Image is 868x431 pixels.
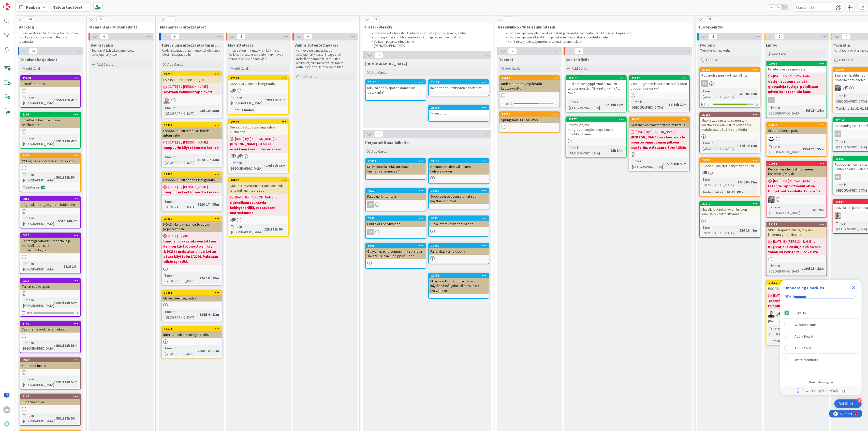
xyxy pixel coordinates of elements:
[54,138,55,144] span: :
[167,62,184,67] span: Add Card...
[631,99,667,110] div: Time in [GEOGRAPHIC_DATA]
[808,207,809,213] span: :
[162,72,222,83] div: 22755LAPHA: Remittance integraatio
[737,143,738,149] span: :
[161,122,222,167] a: 19877Espoonkruunu tampuuri-kohde-integraatio[DATE] By [PERSON_NAME]...tampuurin käyttöönotto kesk...
[769,162,827,165] div: 21918
[366,84,426,96] div: Rikkinäinen "Raportin datahaku: tietokanta"
[566,76,626,96] div: 21217Uusi saraketyyppi Muokattavaan talousraporttiin "Budjetti: kk" (NAL:n toive)
[858,106,859,111] span: :
[163,89,220,94] b: sovitaan kolmikantapalaveri
[162,123,222,127] div: 19877
[23,76,80,80] div: 12468
[54,175,55,180] span: :
[566,80,626,96] div: Uusi saraketyyppi Muokattavaan talousraporttiin "Budjetti: kk" (NAL:n toive)
[429,193,489,204] div: Open source lisenssit, mitä voi käyttää ja mitä ei
[428,105,489,122] a: 23145Typescript
[707,102,711,107] span: 5/6
[20,112,80,117] div: 7103
[164,72,222,76] div: 22755
[769,123,827,127] div: 16822
[196,157,196,163] span: :
[804,108,805,113] span: :
[767,61,827,66] div: 23069
[20,76,80,80] div: 12468
[20,117,80,128] div: LoanCashFlowDto-luokan refaktorointi
[631,76,689,80] div: 23087
[371,149,388,154] span: Add Card...
[429,84,489,91] div: Investment-kehitysten priorisointi
[566,117,626,137] div: 23177Käyttöliittymä IntegrationLogSettings-taulun muokkaukseen
[701,177,735,188] div: Time in [GEOGRAPHIC_DATA]
[702,159,760,162] div: 21682
[20,201,80,208] div: Logituskirjastojen yhtenäistäminen
[20,75,81,108] a: 12468Frontin testausTime in [GEOGRAPHIC_DATA]:556d 19h 41m
[629,75,690,112] a: 23087VTS: Budjetointiin vertailuarvo "Viiden vuoden keskiarvo"Time in [GEOGRAPHIC_DATA]:3d 19h 10m
[228,178,288,182] div: 20817
[240,107,241,113] span: :
[700,112,760,117] div: 22653
[235,195,277,200] span: [DATE] By [PERSON_NAME]...
[53,5,82,10] b: Taloustuotteet
[228,119,288,135] div: 20649Sevas: Laskudata integraation uusiminen
[231,120,288,123] div: 20649
[767,161,827,166] div: 21918
[700,117,760,133] div: Muokattavaan talousraporttiin valittavaksi kaikki tilirakenteet ja mahdollisuus lisätä sarakkeita
[228,177,289,237] a: 20817Kokkola Investoinnit: Hausvise lasku- ja toimittajaintegraatio[DATE] By [PERSON_NAME]...Odot...
[768,105,804,116] div: Time in [GEOGRAPHIC_DATA]
[368,159,426,163] div: 20891
[97,62,113,67] span: Add Card...
[735,91,736,97] span: :
[228,119,289,173] a: 20649Sevas: Laskudata integraation uusiminen[DATE] By [PERSON_NAME]...[PERSON_NAME] juttelee asia...
[568,99,604,110] div: Time in [GEOGRAPHIC_DATA]
[301,74,317,79] span: Add Card...
[700,67,760,72] div: 22268
[766,61,827,118] a: 23069Päivitetään design-system[DATE] By [PERSON_NAME]...design-system sisältää globaaleja tyylejä...
[55,138,79,144] div: 591d 13h 49m
[736,179,758,185] div: 19d 18h 23m
[230,160,264,171] div: Time in [GEOGRAPHIC_DATA]
[371,70,388,75] span: Add Card...
[726,189,748,195] div: 01.11. RD - ...
[54,97,55,103] span: :
[228,124,288,135] div: Sevas: Laskudata integraation uusiminen
[196,157,220,163] div: 182d 17h 34m
[429,189,489,193] div: 17855
[629,80,689,92] div: VTS: Budjetointiin vertailuarvo "Viiden vuoden keskiarvo"
[20,196,81,228] a: 6068Logituskirjastojen yhtenäistäminenTime in [GEOGRAPHIC_DATA]:591d 14h 2m
[429,163,489,175] div: Kennon korttien valuminen kehitysjonoon
[499,76,560,92] div: 15614Uuden tuotantoympäristön käyttöönotto
[162,172,222,183] div: 19876Espoonkruunu notices-integraatio
[705,58,722,62] span: Add Card...
[772,52,788,56] span: Add Card...
[700,72,760,79] div: Roolipohjainen käyttäjähallinta
[502,112,560,116] div: 10776
[161,171,222,212] a: 19876Espoonkruunu notices-integraatio[DATE] By [PERSON_NAME]...tampuurin käyttöönotto keskenTime ...
[636,129,678,135] span: [DATE] By [PERSON_NAME]...
[566,117,626,122] div: 23177
[767,61,827,73] div: 23069Päivitetään design-system
[161,71,222,118] a: 22755LAPHA: Remittance integraatio[DATE] By [PERSON_NAME]...sovitaan kolmikantapalaveriNGTime in ...
[20,153,80,158] div: 6807
[701,140,737,151] div: Time in [GEOGRAPHIC_DATA]
[499,112,560,123] div: 10776SpringBoot 3.1+ päivitys
[629,76,689,92] div: 23087VTS: Budjetointiin vertailuarvo "Viiden vuoden keskiarvo"
[793,3,831,12] input: Quick Filter...
[367,201,374,208] div: JK
[365,188,426,211] a: 4152PalveluarkkitehtuuriJK
[429,159,489,175] div: 21135Kennon korttien valuminen kehitysjonoon
[502,76,560,80] div: 15614
[629,117,689,128] div: 20432Grafanan asiakasmonitorointilistaus
[228,80,288,87] div: KAS: FPM Clausion integraatio
[839,58,855,62] span: Add Card...
[22,94,54,106] div: Time in [GEOGRAPHIC_DATA]
[700,163,760,169] div: Uuden suunnittelunäkymän speksit
[609,148,625,153] div: 22h 14m
[26,66,42,71] span: Add Card...
[232,154,236,157] span: 1
[699,112,760,153] a: 22653Muokattavaan talousraporttiin valittavaksi kaikki tilirakenteet ja mahdollisuus lisätä sarak...
[162,127,222,139] div: Espoonkruunu tampuuri-kohde-integraatio
[700,206,760,217] div: Muualla budjetoitavien lukujen vahvistus käyttöliittymään
[566,76,626,80] div: 21217
[366,159,426,163] div: 20891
